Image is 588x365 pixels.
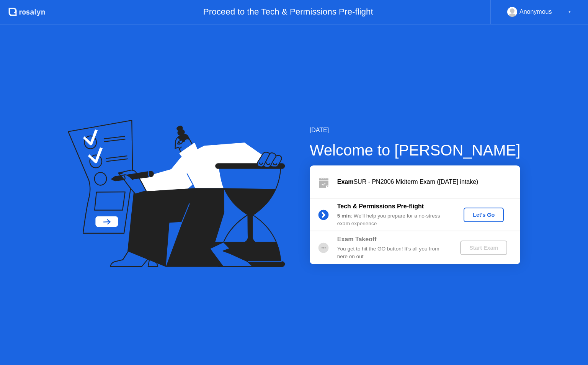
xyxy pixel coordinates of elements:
button: Let's Go [464,208,504,222]
div: Anonymous [519,7,552,17]
div: Let's Go [467,212,501,218]
div: You get to hit the GO button! It’s all you from here on out [337,245,448,261]
div: Welcome to [PERSON_NAME] [310,139,521,162]
b: Exam Takeoff [337,236,377,242]
div: SUR - PN2006 Midterm Exam ([DATE] intake) [337,177,520,187]
b: Exam [337,178,354,185]
b: Tech & Permissions Pre-flight [337,203,424,210]
button: Start Exam [460,241,507,255]
b: 5 min [337,213,351,219]
div: ▼ [568,7,572,17]
div: : We’ll help you prepare for a no-stress exam experience [337,212,448,228]
div: Start Exam [463,245,504,251]
div: [DATE] [310,126,521,135]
